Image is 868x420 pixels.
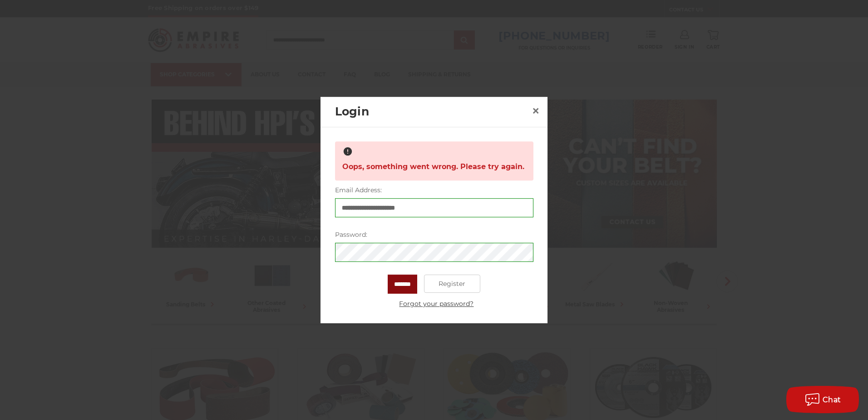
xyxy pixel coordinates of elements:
span: × [532,102,540,120]
span: Chat [823,395,841,404]
label: Password: [335,230,533,240]
h2: Login [335,103,528,120]
span: Oops, something went wrong. Please try again. [342,158,524,175]
label: Email Address: [335,185,533,195]
a: Close [528,104,543,118]
button: Chat [786,386,859,413]
a: Forgot your password? [340,299,533,309]
a: Register [424,275,481,293]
